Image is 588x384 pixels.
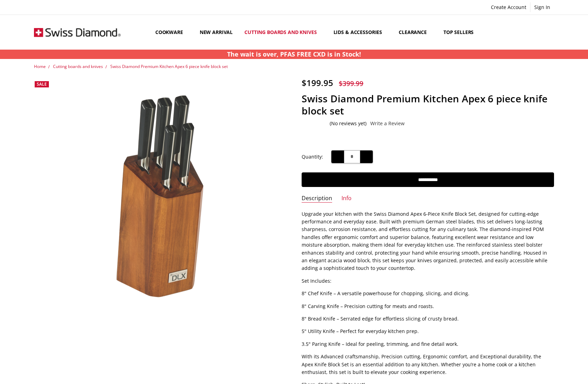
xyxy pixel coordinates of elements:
[55,333,56,334] img: Swiss Diamond Apex knife block side view
[53,333,54,334] img: Swiss Diamond Apex 6 piece knife block set life style image
[194,17,239,48] a: New arrival
[66,333,66,334] img: 8" Chef Knife – A versatile powerhouse for chopping, slicing, and dicing.
[51,333,52,334] img: Swiss Diamond Apex 6 piece knife block set front on image
[302,195,332,203] a: Description
[339,79,363,88] span: $399.99
[302,290,554,297] p: 8" Chef Knife – A versatile powerhouse for chopping, slicing, and dicing.
[37,81,47,87] span: Sale
[53,63,103,69] a: Cutting boards and knives
[59,333,60,334] img: 3.5" Paring Knife – Ideal for peeling, trimming, and fine detail work
[302,327,554,335] p: 5" Utility Knife – Perfect for everyday kitchen prep.
[370,121,405,126] a: Write a Review
[302,277,554,285] p: Set Includes:
[61,333,62,334] img: 5" Utility Knife – Perfect for everyday kitchen prep.
[330,121,366,126] span: (No reviews yet)
[302,210,554,272] p: Upgrade your kitchen with the Swiss Diamond Apex 6-Piece Knife Block Set, designed for cutting-ed...
[86,78,234,330] img: Swiss Diamond Apex 6 piece knife block set
[302,353,554,376] p: With its Advanced craftsmanship, Precision cutting, Ergonomic comfort, and Exceptional durability...
[149,17,194,48] a: Cookware
[239,17,328,48] a: Cutting boards and knives
[530,2,554,12] a: Sign In
[302,302,554,310] p: 8" Carving Knife – Precision cutting for meats and roasts.
[63,333,64,334] img: 8" Carving Knife – Precision cutting for meats and roasts.
[110,63,228,69] a: Swiss Diamond Premium Kitchen Apex 6 piece knife block set
[302,340,554,348] p: 3.5" Paring Knife – Ideal for peeling, trimming, and fine detail work.
[34,78,286,330] a: Swiss Diamond Apex 6 piece knife block set
[34,15,121,50] img: Free Shipping On Every Order
[341,195,352,203] a: Info
[302,153,323,161] label: Quantity:
[49,333,50,334] img: Swiss Diamond Apex 6 piece knife block set
[487,2,530,12] a: Create Account
[438,17,479,48] a: Top Sellers
[393,17,438,48] a: Clearance
[34,63,46,69] a: Home
[68,333,68,334] img: 8" Bread Knife – Serrated edge for effortless slicing of crusty bread
[302,77,333,88] span: $199.95
[328,17,393,48] a: Lids & Accessories
[302,315,554,323] p: 8" Bread Knife – Serrated edge for effortless slicing of crusty bread.
[227,50,361,59] p: The wait is over, PFAS FREE CXD is in Stock!
[302,93,554,117] h1: Swiss Diamond Premium Kitchen Apex 6 piece knife block set
[57,333,58,334] img: Swiss Diamond Apex knife block top down front view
